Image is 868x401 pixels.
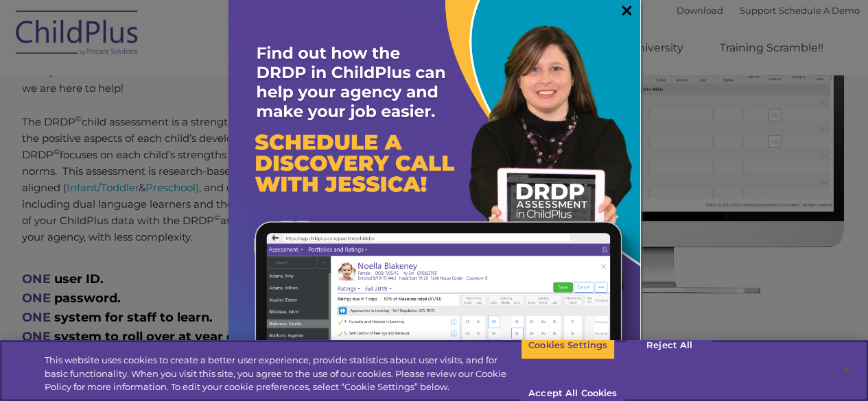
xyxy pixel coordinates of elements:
button: Close [831,354,861,385]
a: × [619,3,635,17]
button: Cookies Settings [521,331,615,360]
div: This website uses cookies to create a better user experience, provide statistics about user visit... [45,354,521,394]
button: Reject All [626,331,712,360]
